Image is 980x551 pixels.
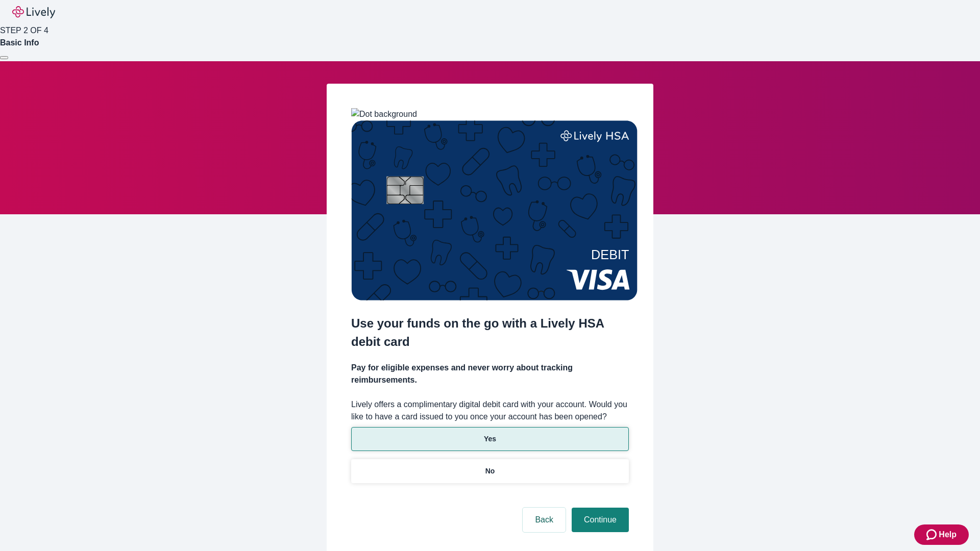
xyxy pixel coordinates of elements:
[351,362,629,386] h4: Pay for eligible expenses and never worry about tracking reimbursements.
[939,529,957,541] span: Help
[914,524,969,545] button: Zendesk support iconHelp
[572,508,629,532] button: Continue
[351,398,629,423] label: Lively offers a complimentary digital debit card with your account. Would you like to have a card...
[484,434,496,444] p: Yes
[12,6,55,18] img: Lively
[351,314,629,351] h2: Use your funds on the go with a Lively HSA debit card
[351,459,629,483] button: No
[926,529,939,541] svg: Zendesk support icon
[485,466,495,477] p: No
[523,508,566,532] button: Back
[351,120,638,300] img: Debit card
[351,427,629,451] button: Yes
[351,108,417,120] img: Dot background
